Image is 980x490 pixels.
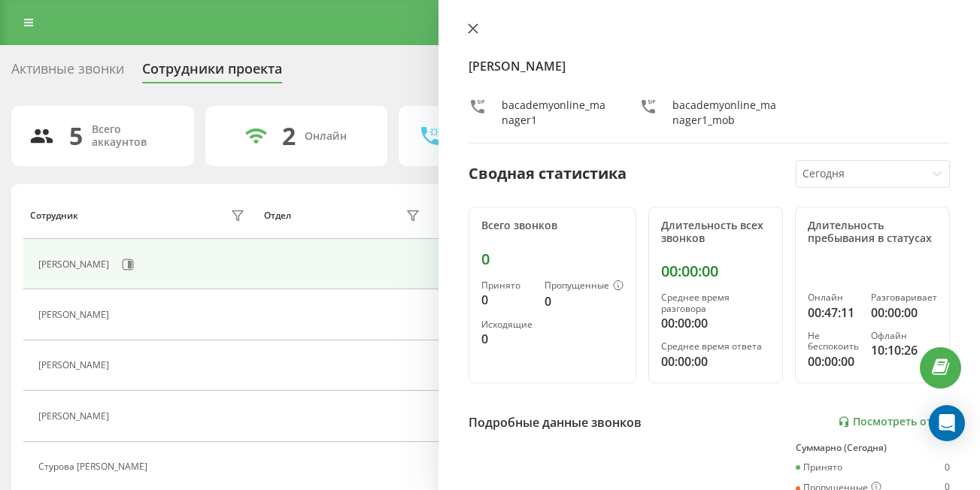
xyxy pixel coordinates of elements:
div: Отдел [264,210,291,221]
div: [PERSON_NAME] [38,259,113,270]
div: bacademyonline_manager1 [502,98,609,128]
div: Сотрудник [30,210,78,221]
h4: [PERSON_NAME] [469,57,950,75]
div: 5 [69,122,83,150]
a: Посмотреть отчет [838,416,950,428]
div: [PERSON_NAME] [38,411,113,422]
div: Принято [796,462,842,473]
div: 0 [481,250,623,268]
div: Не беспокоить [808,331,859,352]
div: 0 [945,462,950,473]
div: 00:00:00 [808,352,859,371]
div: bacademyonline_manager1_mob [672,98,780,128]
div: 00:00:00 [661,262,770,280]
div: Разговаривает [871,292,937,303]
div: Длительность всех звонков [661,219,770,245]
div: 00:47:11 [808,304,859,322]
div: 0 [481,291,532,309]
div: [PERSON_NAME] [38,310,113,320]
div: 00:00:00 [661,314,770,332]
div: Суммарно (Сегодня) [796,443,950,453]
div: Офлайн [871,331,937,341]
div: [PERSON_NAME] [38,360,113,371]
div: Среднее время разговора [661,292,770,314]
div: Среднее время ответа [661,341,770,352]
div: 10:10:26 [871,341,937,359]
div: Онлайн [808,292,859,303]
div: 00:00:00 [871,304,937,322]
div: Сводная статистика [469,162,627,185]
div: Исходящие [481,319,532,330]
div: Принято [481,280,532,291]
div: Cтурова [PERSON_NAME] [38,461,151,472]
div: 2 [282,122,296,150]
div: Сотрудники проекта [142,61,282,84]
div: Онлайн [305,130,347,143]
div: Активные звонки [11,61,124,84]
div: 0 [481,330,532,348]
div: Подробные данные звонков [469,413,642,431]
div: Open Intercom Messenger [929,405,965,441]
div: Всего аккаунтов [92,123,176,149]
div: Длительность пребывания в статусах [808,219,937,245]
div: 0 [545,292,623,310]
div: Пропущенные [545,280,623,292]
div: 00:00:00 [661,352,770,371]
div: Всего звонков [481,219,623,232]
